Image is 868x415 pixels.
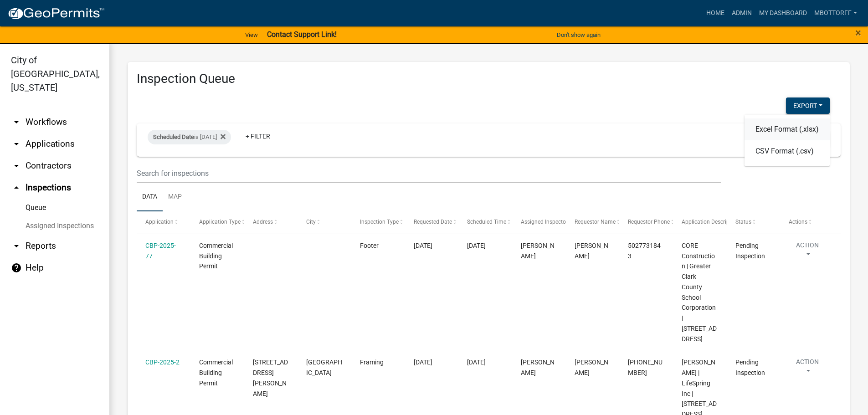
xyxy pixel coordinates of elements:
[360,219,399,225] span: Inspection Type
[253,359,288,397] span: 1060 SHARON DRIVE
[306,359,342,376] span: JEFFERSONVILLE
[11,138,22,149] i: arrow_drop_down
[682,219,739,225] span: Application Description
[153,133,194,140] span: Scheduled Date
[253,219,273,225] span: Address
[619,211,673,233] datatable-header-cell: Requestor Phone
[566,211,620,233] datatable-header-cell: Requestor Name
[575,359,608,376] span: KEN
[467,241,503,251] div: [DATE]
[682,242,717,343] span: CORE Construction | Greater Clark County School Corporation | 5300 State Road 62
[199,219,241,225] span: Application Type
[553,27,604,42] button: Don't show again
[238,128,277,144] a: + Filter
[414,242,432,249] span: 09/19/2025
[628,242,661,260] span: 5027731843
[11,241,22,251] i: arrow_drop_down
[735,242,765,260] span: Pending Inspection
[789,219,807,225] span: Actions
[11,117,22,128] i: arrow_drop_down
[145,359,180,366] a: CBP-2025-2
[467,357,503,368] div: [DATE]
[780,211,834,233] datatable-header-cell: Actions
[360,242,379,249] span: Footer
[405,211,458,233] datatable-header-cell: Requested Date
[789,241,826,263] button: Action
[145,242,176,260] a: CBP-2025-77
[137,164,721,183] input: Search for inspections
[414,219,452,225] span: Requested Date
[811,5,861,22] a: Mbottorff
[521,242,555,260] span: Mike Kruer
[306,219,316,225] span: City
[351,211,405,233] datatable-header-cell: Inspection Type
[512,211,566,233] datatable-header-cell: Assigned Inspector
[360,359,384,366] span: Framing
[755,5,811,22] a: My Dashboard
[703,5,728,22] a: Home
[628,359,663,376] span: 904-514-3059
[137,71,841,87] h3: Inspection Queue
[575,219,616,225] span: Requestor Name
[786,97,830,114] button: Export
[137,211,190,233] datatable-header-cell: Application
[190,211,244,233] datatable-header-cell: Application Type
[267,30,337,39] strong: Contact Support Link!
[199,242,233,270] span: Commercial Building Permit
[728,5,755,22] a: Admin
[575,242,608,260] span: Mike Kruer
[241,27,262,42] a: View
[11,262,22,273] i: help
[745,118,830,140] button: Excel Format (.xlsx)
[735,219,751,225] span: Status
[145,219,174,225] span: Application
[137,183,163,212] a: Data
[521,219,568,225] span: Assigned Inspector
[148,130,231,144] div: is [DATE]
[298,211,351,233] datatable-header-cell: City
[673,211,727,233] datatable-header-cell: Application Description
[855,26,861,39] span: ×
[628,219,670,225] span: Requestor Phone
[521,359,555,376] span: Mike Kruer
[745,140,830,162] button: CSV Format (.csv)
[467,219,506,225] span: Scheduled Time
[11,160,22,171] i: arrow_drop_down
[855,27,861,38] button: Close
[458,211,512,233] datatable-header-cell: Scheduled Time
[11,182,22,193] i: arrow_drop_up
[244,211,298,233] datatable-header-cell: Address
[789,357,826,380] button: Action
[745,115,830,166] div: Action
[163,183,187,212] a: Map
[735,359,765,376] span: Pending Inspection
[414,359,432,366] span: 09/19/2025
[727,211,781,233] datatable-header-cell: Status
[199,359,233,387] span: Commercial Building Permit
